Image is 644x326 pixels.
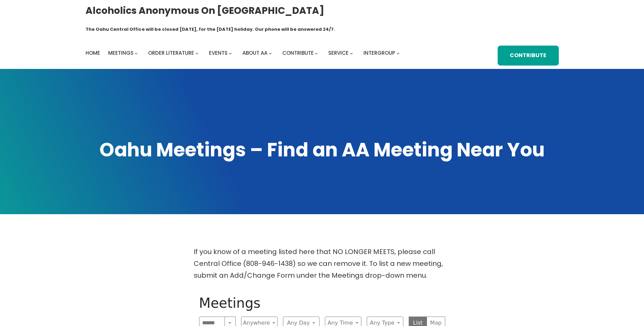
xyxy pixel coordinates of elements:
h1: The Oahu Central Office will be closed [DATE], for the [DATE] holiday. Our phone will be answered... [86,26,335,33]
span: Meetings [108,49,134,56]
span: Contribute [282,49,314,56]
button: Service submenu [350,52,353,55]
a: Home [86,48,100,58]
p: If you know of a meeting listed here that NO LONGER MEETS, please call Central Office (808-946-14... [194,246,451,281]
span: Service [328,49,349,56]
span: Home [86,49,100,56]
span: Events [209,49,228,56]
button: Intergroup submenu [397,52,400,55]
a: About AA [242,48,267,58]
span: About AA [242,49,267,56]
a: Contribute [282,48,314,58]
a: Intergroup [363,48,395,58]
nav: Intergroup [86,48,402,58]
a: Contribute [498,46,558,66]
span: Intergroup [363,49,395,56]
button: Events submenu [229,52,232,55]
a: Service [328,48,349,58]
button: Meetings submenu [135,52,138,55]
button: Contribute submenu [315,52,318,55]
a: Alcoholics Anonymous on [GEOGRAPHIC_DATA] [86,2,324,19]
a: Meetings [108,48,134,58]
button: About AA submenu [269,52,272,55]
h1: Meetings [199,295,445,311]
span: Order Literature [148,49,194,56]
h1: Oahu Meetings – Find an AA Meeting Near You [86,137,559,163]
a: Events [209,48,228,58]
button: Order Literature submenu [195,52,198,55]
